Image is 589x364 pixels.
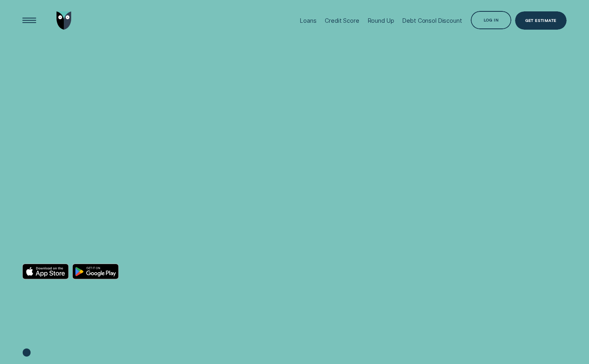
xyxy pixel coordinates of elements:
[72,264,119,279] a: Android App on Google Play
[57,11,72,30] img: Wisr
[20,11,38,30] button: Open Menu
[300,17,316,24] div: Loans
[368,17,394,24] div: Round Up
[515,11,567,30] a: Get Estimate
[471,11,512,29] button: Log in
[22,264,69,279] a: Download on the App Store
[402,17,462,24] div: Debt Consol Discount
[325,17,359,24] div: Credit Score
[22,120,200,206] h4: MANAGING YOUR loan made easy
